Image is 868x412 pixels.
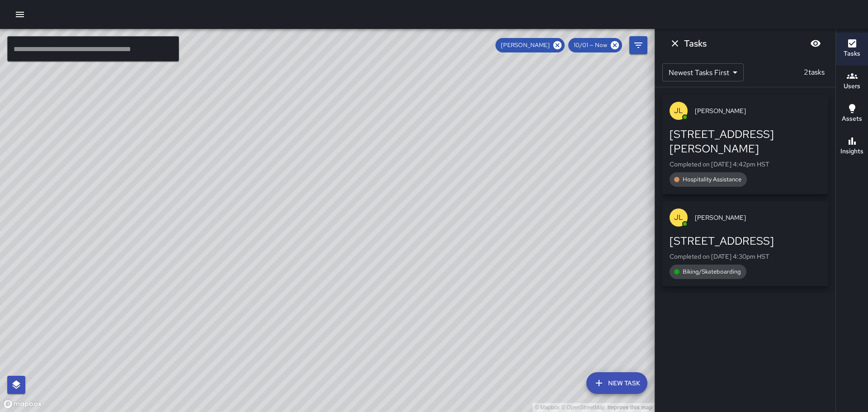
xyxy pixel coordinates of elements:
[677,175,747,184] span: Hospitality Assistance
[495,41,555,50] span: [PERSON_NAME]
[836,65,868,98] button: Users
[670,127,821,156] div: [STREET_ADDRESS][PERSON_NAME]
[836,33,868,65] button: Tasks
[586,372,647,394] button: New Task
[568,41,613,50] span: 10/01 — Now
[840,147,863,156] h6: Insights
[695,106,821,115] span: [PERSON_NAME]
[695,213,821,222] span: [PERSON_NAME]
[670,160,821,169] p: Completed on [DATE] 4:42pm HST
[844,49,860,59] h6: Tasks
[836,98,868,130] button: Assets
[842,114,862,124] h6: Assets
[677,267,746,276] span: Biking/Skateboarding
[674,212,683,223] p: JL
[800,67,828,78] p: 2 tasks
[662,63,744,81] div: Newest Tasks First
[670,234,821,248] div: [STREET_ADDRESS]
[836,130,868,163] button: Insights
[666,34,684,52] button: Dismiss
[662,95,828,194] button: JL[PERSON_NAME][STREET_ADDRESS][PERSON_NAME]Completed on [DATE] 4:42pm HSTHospitality Assistance
[670,252,821,261] p: Completed on [DATE] 4:30pm HST
[629,36,647,54] button: Filters
[807,34,825,52] button: Blur
[568,38,622,52] div: 10/01 — Now
[684,36,707,51] h6: Tasks
[844,81,860,91] h6: Users
[662,201,828,286] button: JL[PERSON_NAME][STREET_ADDRESS]Completed on [DATE] 4:30pm HSTBiking/Skateboarding
[674,105,683,116] p: JL
[495,38,565,52] div: [PERSON_NAME]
